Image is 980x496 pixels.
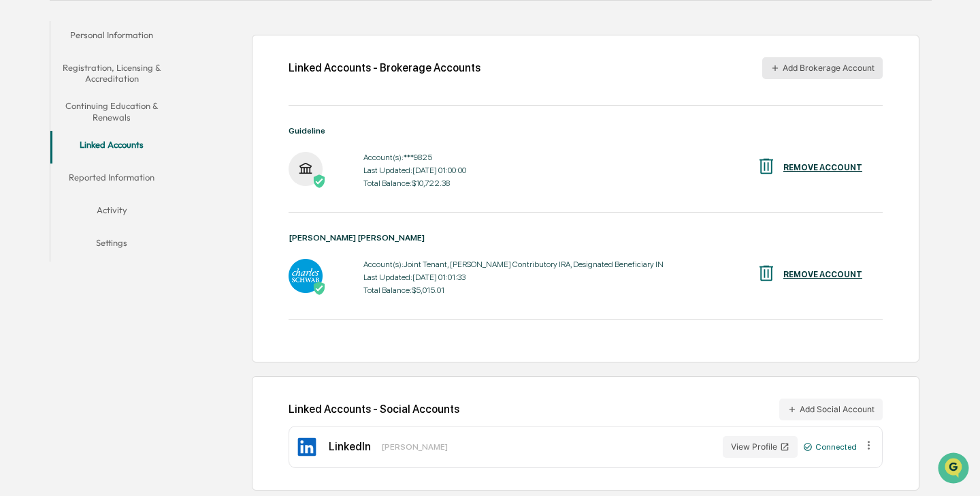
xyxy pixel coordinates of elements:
button: Add Brokerage Account [762,57,883,79]
img: REMOVE ACCOUNT [756,263,777,283]
button: Reported Information [50,164,173,196]
iframe: Open customer support [936,451,973,488]
div: Linked Accounts - Brokerage Accounts [289,61,480,74]
a: 🖐️Preclearance [8,166,93,191]
span: Attestations [112,172,169,185]
div: secondary tabs example [50,21,173,262]
img: Active [312,174,326,188]
img: REMOVE ACCOUNT [756,156,777,176]
img: Charles Schwab - Active [289,259,323,293]
div: Last Updated: [DATE] 01:01:33 [363,273,664,282]
div: 🗄️ [99,173,110,184]
button: Registration, Licensing & Accreditation [50,54,173,93]
div: LinkedIn [329,440,371,453]
span: Pylon [135,231,165,241]
span: Preclearance [27,172,88,185]
button: Start new chat [231,108,248,125]
div: 🔎 [14,199,24,210]
button: View Profile [723,436,798,458]
button: Activity [50,196,173,229]
a: 🔎Data Lookup [8,192,91,217]
div: We're available if you need us! [46,118,172,129]
img: LinkedIn Icon [296,436,318,458]
div: Account(s): Joint Tenant, [PERSON_NAME] Contributory IRA, Designated Beneficiary IN [363,260,664,269]
div: Total Balance: $10,722.38 [363,179,466,188]
a: 🗄️Attestations [93,166,174,191]
div: Linked Accounts - Social Accounts [289,399,883,420]
span: Data Lookup [27,198,86,211]
img: Guideline - Active [289,152,323,186]
div: Account(s): ***9825 [363,153,466,162]
div: Guideline [289,126,883,136]
div: 🖐️ [14,173,24,184]
button: Personal Information [50,21,173,54]
p: How can we help? [14,29,248,50]
div: Last Updated: [DATE] 01:00:00 [363,166,466,175]
div: REMOVE ACCOUNT [783,270,862,279]
button: Linked Accounts [50,131,173,164]
div: [PERSON_NAME] [PERSON_NAME] [289,233,883,243]
div: Connected [803,442,857,452]
button: Continuing Education & Renewals [50,92,173,131]
img: 1746055101610-c473b297-6a78-478c-a979-82029cc54cd1 [14,104,38,129]
a: Powered byPylon [96,230,165,241]
button: Settings [50,229,173,262]
button: Add Social Account [779,399,883,420]
img: Active [312,281,326,295]
div: Total Balance: $5,015.01 [363,285,664,295]
div: REMOVE ACCOUNT [783,163,862,172]
div: [PERSON_NAME] [382,442,448,452]
div: Start new chat [46,104,223,118]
